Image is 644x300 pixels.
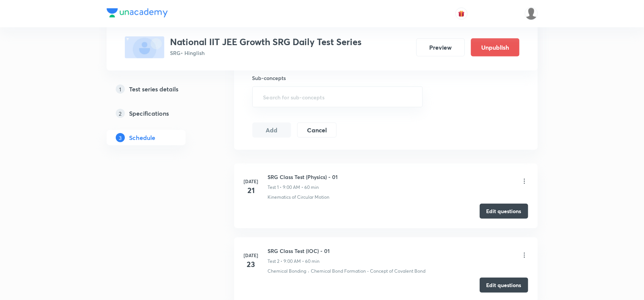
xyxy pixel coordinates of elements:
[268,268,307,275] p: Chemical Bonding
[107,82,210,97] a: 1Test series details
[129,109,169,118] h5: Specifications
[125,36,164,58] img: fallback-thumbnail.png
[268,184,319,191] p: Test 1 • 9:00 AM • 60 min
[170,36,362,47] h3: National IIT JEE Growth SRG Daily Test Series
[116,133,125,142] p: 3
[252,123,291,138] button: Add
[455,8,468,20] button: avatar
[129,85,179,94] h5: Test series details
[170,49,362,57] p: SRG • Hinglish
[418,96,420,98] button: Open
[480,204,528,219] button: Edit questions
[308,268,310,275] div: ·
[458,10,465,17] img: avatar
[297,123,336,138] button: Cancel
[107,8,168,19] a: Company Logo
[244,252,259,259] h6: [DATE]
[311,268,426,275] p: Chemical Bond Formation - Concept of Covalent Bond
[244,259,259,270] h4: 23
[525,7,538,20] img: Shahid ahmed
[116,85,125,94] p: 1
[268,194,330,201] p: Kinematics of Circular Motion
[268,247,330,255] h6: SRG Class Test (IOC) - 01
[268,173,338,181] h6: SRG Class Test (Physics) - 01
[107,8,168,17] img: Company Logo
[107,106,210,121] a: 2Specifications
[262,90,414,104] input: Search for sub-concepts
[244,185,259,196] h4: 21
[116,109,125,118] p: 2
[129,133,156,142] h5: Schedule
[244,178,259,185] h6: [DATE]
[480,278,528,293] button: Edit questions
[416,38,465,57] button: Preview
[471,38,520,57] button: Unpublish
[268,258,320,265] p: Test 2 • 9:00 AM • 60 min
[252,74,423,82] h6: Sub-concepts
